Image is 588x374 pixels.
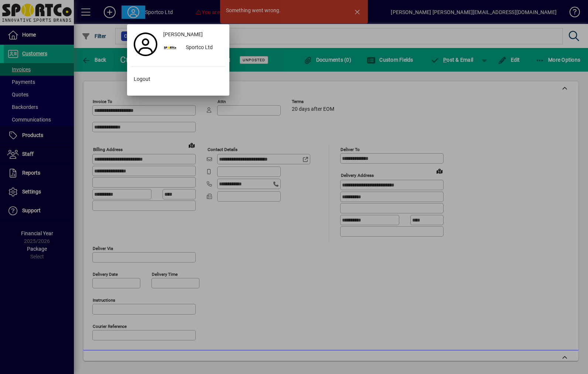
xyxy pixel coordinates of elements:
[134,75,150,83] span: Logout
[131,73,226,86] button: Logout
[180,41,226,55] div: Sportco Ltd
[160,28,226,41] a: [PERSON_NAME]
[160,41,226,55] button: Sportco Ltd
[163,31,203,38] span: [PERSON_NAME]
[131,38,160,51] a: Profile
